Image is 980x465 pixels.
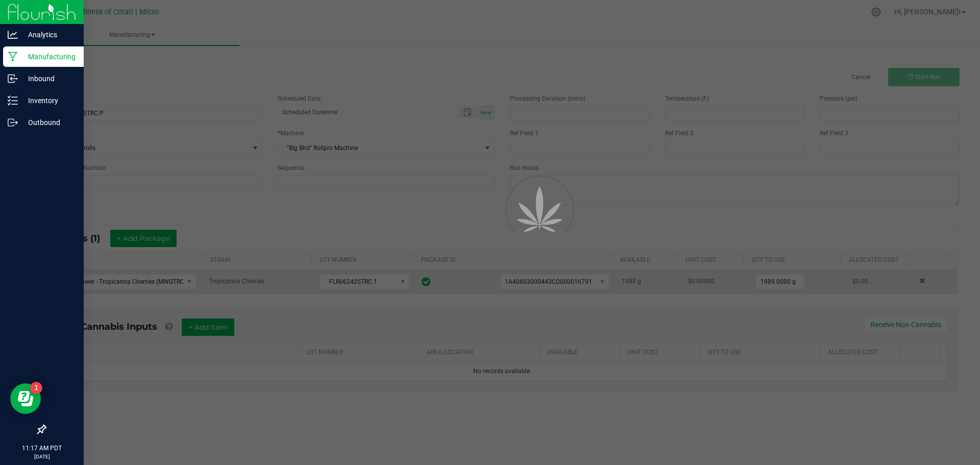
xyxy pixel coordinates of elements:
[18,29,79,41] p: Analytics
[18,94,79,107] p: Inventory
[8,117,18,128] inline-svg: Outbound
[18,116,79,129] p: Outbound
[18,72,79,85] p: Inbound
[10,383,41,414] iframe: Resource center
[8,52,18,62] inline-svg: Manufacturing
[5,444,79,453] p: 11:17 AM PDT
[8,74,18,84] inline-svg: Inbound
[8,95,18,106] inline-svg: Inventory
[18,51,79,63] p: Manufacturing
[30,382,42,394] iframe: Resource center unread badge
[8,30,18,40] inline-svg: Analytics
[5,453,79,460] p: [DATE]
